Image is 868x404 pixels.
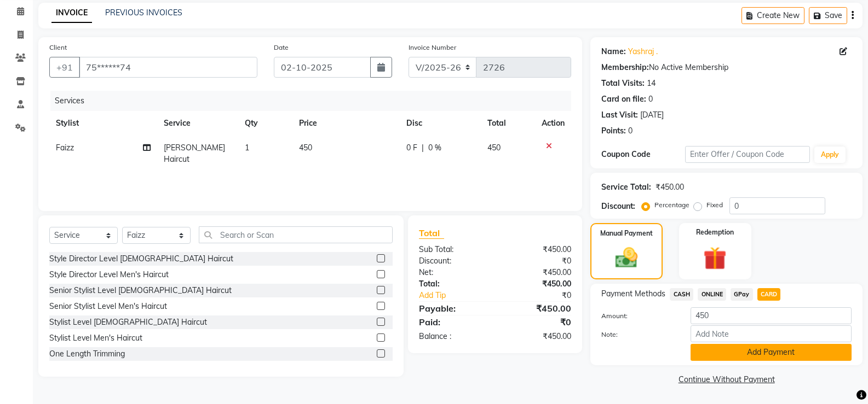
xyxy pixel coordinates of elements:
[292,111,400,136] th: Price
[648,93,653,105] div: 0
[199,226,393,243] input: Search or Scan
[601,288,665,300] span: Payment Methods
[411,290,509,301] a: Add Tip
[593,311,682,321] label: Amount:
[601,149,685,160] div: Coupon Code
[685,146,810,163] input: Enter Offer / Coupon Code
[691,307,852,324] input: Amount
[409,43,456,52] label: Invoice Number
[49,317,207,328] div: Stylist Level [DEMOGRAPHIC_DATA] Haircut
[809,7,847,24] button: Save
[274,43,289,52] label: Date
[601,201,635,212] div: Discount:
[601,62,852,73] div: No Active Membership
[601,181,651,193] div: Service Total:
[79,57,257,78] input: Search by Name/Mobile/Email/Code
[419,227,444,239] span: Total
[56,143,74,153] span: Faizz
[601,46,626,57] div: Name:
[691,344,852,361] button: Add Payment
[654,200,689,210] label: Percentage
[411,244,495,255] div: Sub Total:
[495,302,579,315] div: ₹450.00
[411,315,495,329] div: Paid:
[238,111,292,136] th: Qty
[49,57,80,78] button: +91
[164,143,225,164] span: [PERSON_NAME] Haircut
[49,285,232,296] div: Senior Stylist Level [DEMOGRAPHIC_DATA] Haircut
[50,91,579,111] div: Services
[49,43,67,52] label: Client
[656,181,684,193] div: ₹450.00
[640,109,664,121] div: [DATE]
[406,142,417,154] span: 0 F
[647,78,656,89] div: 14
[593,374,860,385] a: Continue Without Payment
[495,278,579,290] div: ₹450.00
[411,255,495,267] div: Discount:
[49,348,125,360] div: One Length Trimming
[628,125,633,137] div: 0
[495,255,579,267] div: ₹0
[601,78,645,89] div: Total Visits:
[400,111,481,136] th: Disc
[608,245,645,271] img: _cash.svg
[698,288,726,301] span: ONLINE
[601,93,646,105] div: Card on file:
[628,46,658,57] a: Yashraj .
[814,147,846,163] button: Apply
[422,142,424,154] span: |
[411,267,495,278] div: Net:
[157,111,238,136] th: Service
[51,3,92,23] a: INVOICE
[495,315,579,329] div: ₹0
[593,330,682,339] label: Note:
[696,227,734,237] label: Redemption
[509,290,579,301] div: ₹0
[731,288,753,301] span: GPay
[696,244,734,273] img: _gift.svg
[741,7,804,24] button: Create New
[49,253,233,265] div: Style Director Level [DEMOGRAPHIC_DATA] Haircut
[601,125,626,137] div: Points:
[245,143,249,153] span: 1
[428,142,441,154] span: 0 %
[49,301,167,312] div: Senior Stylist Level Men's Haircut
[601,62,649,73] div: Membership:
[49,332,142,344] div: Stylist Level Men's Haircut
[411,331,495,342] div: Balance :
[600,229,653,238] label: Manual Payment
[495,267,579,278] div: ₹450.00
[411,302,495,315] div: Payable:
[706,200,723,210] label: Fixed
[601,109,638,121] div: Last Visit:
[691,325,852,342] input: Add Note
[49,269,169,280] div: Style Director Level Men's Haircut
[299,143,312,153] span: 450
[481,111,535,136] th: Total
[535,111,571,136] th: Action
[105,8,182,17] a: PREVIOUS INVOICES
[487,143,501,153] span: 450
[757,288,781,301] span: CARD
[495,331,579,342] div: ₹450.00
[670,288,693,301] span: CASH
[495,244,579,255] div: ₹450.00
[49,111,157,136] th: Stylist
[411,278,495,290] div: Total:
